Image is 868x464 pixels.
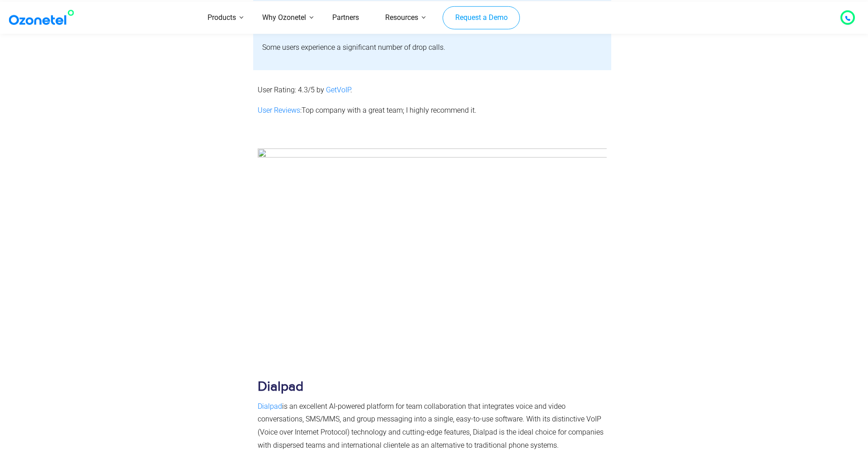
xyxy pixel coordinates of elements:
a: Products [194,2,249,34]
a: Resources [372,2,431,34]
span: is an excellent AI-powered platform for team collaboration that integrates voice and video conver... [258,402,604,450]
span: Top company with a great team; I highly recommend it. [302,106,476,115]
a: Partners [319,2,372,34]
span: GetVoIP [326,86,350,94]
a: Request a Demo [443,6,520,29]
span: User Rating: 4.3/5 by [258,86,324,94]
p: : [258,104,607,117]
a: Why Ozonetel [249,2,319,34]
b: Dialpad [258,378,303,395]
p: Some users experience a significant number of drop calls. [262,41,602,54]
a: User Reviews [258,106,300,115]
a: GetVoIP [324,86,350,94]
span: . [350,86,352,94]
a: Dialpad [258,402,282,411]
